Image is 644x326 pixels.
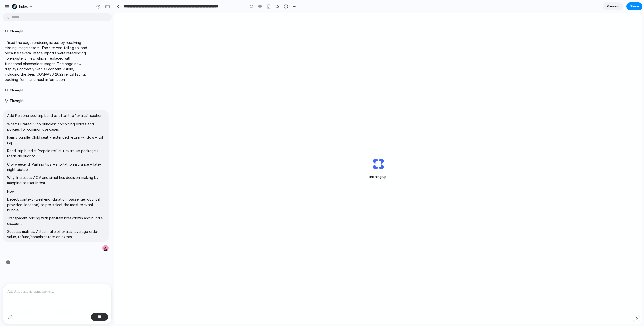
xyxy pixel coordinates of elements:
p: Family bundle: Child seat + extended return window + toll cap. [7,135,104,145]
button: Share [626,2,642,10]
span: Share [630,4,639,9]
p: City weekend: Parking tips + short-trip insurance + late-night pickup. [7,161,104,172]
span: Index [19,4,28,9]
p: I fixed the page rendering issues by resolving missing image assets. The site was failing to load... [5,40,89,82]
p: Add Personalised trip bundles after the "extras" section [7,113,104,118]
p: Road-trip bundle: Prepaid refuel + extra km package + roadside priority. [7,148,104,159]
p: What: Curated “Trip bundles” combining extras and policies for common use cases: [7,121,104,132]
a: Preview [603,2,623,10]
p: Detect context (weekend, duration, passenger count if provided, location) to pre-select the most ... [7,197,104,213]
p: Success metrics: Attach rate of extras, average order value, refund/complaint rate on extras. [7,229,104,239]
p: Transparent pricing with per-item breakdown and bundle discount. [7,215,104,226]
p: Why: Increases AOV and simplifies decision-making by mapping to user intent. [7,175,104,186]
span: Preview [607,4,619,9]
span: Finishing up [364,174,393,179]
button: Index [10,3,35,11]
p: How: [7,189,104,194]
